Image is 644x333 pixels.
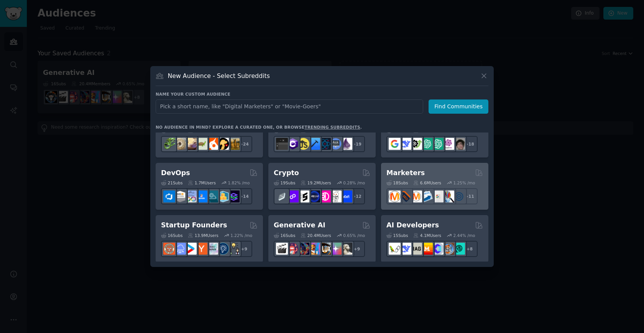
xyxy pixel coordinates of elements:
[453,233,475,238] div: 2.44 % /mo
[185,138,197,150] img: leopardgeckos
[340,191,352,202] img: defi_
[206,191,218,202] img: platformengineering
[410,138,422,150] img: AItoolsCatalog
[168,72,270,80] h3: New Audience - Select Subreddits
[276,191,288,202] img: ethfinance
[319,243,331,255] img: FluxAI
[462,188,478,204] div: + 11
[453,191,465,202] img: OnlineMarketing
[236,188,252,204] div: + 14
[206,243,218,255] img: indiehackers
[421,243,433,255] img: MistralAI
[156,99,423,114] input: Pick a short name, like "Digital Marketers" or "Movie-Goers"
[228,243,240,255] img: growmybusiness
[304,125,360,129] a: trending subreddits
[399,138,411,150] img: DeepSeek
[442,243,454,255] img: llmops
[161,168,190,178] h2: DevOps
[429,99,488,114] button: Find Communities
[319,191,331,202] img: defiblockchain
[274,220,325,230] h2: Generative AI
[228,138,240,150] img: dogbreed
[308,243,320,255] img: sdforall
[453,138,465,150] img: ArtificalIntelligence
[343,180,365,186] div: 0.28 % /mo
[349,188,365,204] div: + 12
[343,233,365,238] div: 0.65 % /mo
[163,243,175,255] img: EntrepreneurRideAlong
[297,243,309,255] img: deepdream
[188,180,216,186] div: 1.7M Users
[297,191,309,202] img: ethstaker
[297,138,309,150] img: learnjavascript
[389,243,401,255] img: LangChain
[340,243,352,255] img: DreamBooth
[217,191,229,202] img: aws_cdk
[174,243,186,255] img: SaaS
[236,241,252,257] div: + 9
[330,138,342,150] img: AskComputerScience
[421,138,433,150] img: chatgpt_promptDesign
[389,138,401,150] img: GoogleGeminiAI
[399,191,411,202] img: bigseo
[410,191,422,202] img: AskMarketing
[174,191,186,202] img: AWS_Certified_Experts
[421,191,433,202] img: Emailmarketing
[287,243,299,255] img: dalle2
[349,136,365,152] div: + 19
[432,191,444,202] img: googleads
[453,180,475,186] div: 1.25 % /mo
[399,243,411,255] img: DeepSeek
[161,233,182,238] div: 16 Sub s
[228,191,240,202] img: PlatformEngineers
[276,243,288,255] img: aivideo
[228,180,250,186] div: 1.82 % /mo
[389,191,401,202] img: content_marketing
[349,241,365,257] div: + 9
[442,191,454,202] img: MarketingResearch
[236,136,252,152] div: + 24
[174,138,186,150] img: ballpython
[330,243,342,255] img: starryai
[432,243,444,255] img: OpenSourceAI
[161,220,227,230] h2: Startup Founders
[195,243,207,255] img: ycombinator
[156,124,362,130] div: No audience in mind? Explore a curated one, or browse .
[185,243,197,255] img: startup
[462,136,478,152] div: + 18
[163,191,175,202] img: azuredevops
[386,220,439,230] h2: AI Developers
[386,233,408,238] div: 15 Sub s
[163,138,175,150] img: herpetology
[308,191,320,202] img: web3
[301,180,331,186] div: 19.2M Users
[453,243,465,255] img: AIDevelopersSociety
[330,191,342,202] img: CryptoNews
[274,168,299,178] h2: Crypto
[413,180,441,186] div: 6.6M Users
[386,168,425,178] h2: Marketers
[274,233,295,238] div: 16 Sub s
[287,138,299,150] img: csharp
[206,138,218,150] img: cockatiel
[308,138,320,150] img: iOSProgramming
[386,180,408,186] div: 18 Sub s
[340,138,352,150] img: elixir
[301,233,331,238] div: 20.4M Users
[195,138,207,150] img: turtle
[156,91,488,97] h3: Name your custom audience
[432,138,444,150] img: chatgpt_prompts_
[230,233,252,238] div: 1.22 % /mo
[185,191,197,202] img: Docker_DevOps
[274,180,295,186] div: 19 Sub s
[287,191,299,202] img: 0xPolygon
[217,138,229,150] img: PetAdvice
[413,233,441,238] div: 4.1M Users
[442,138,454,150] img: OpenAIDev
[161,180,182,186] div: 21 Sub s
[276,138,288,150] img: software
[462,241,478,257] div: + 8
[217,243,229,255] img: Entrepreneurship
[188,233,218,238] div: 13.9M Users
[195,191,207,202] img: DevOpsLinks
